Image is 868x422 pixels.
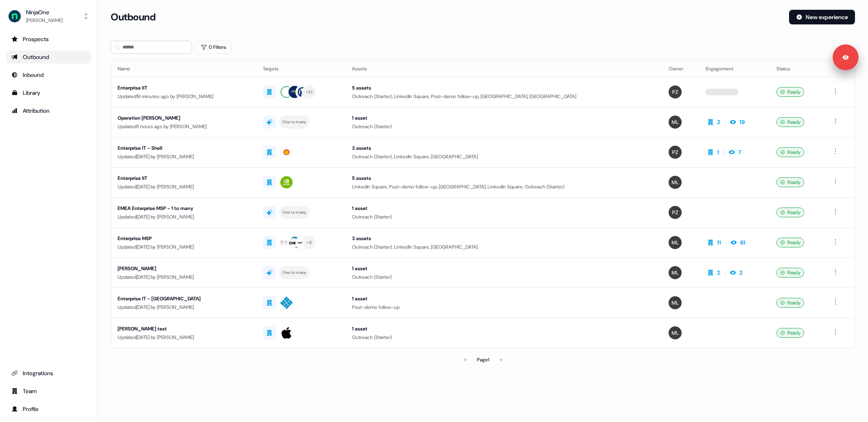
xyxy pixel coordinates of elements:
div: 1 asset [352,295,656,303]
div: Updated [DATE] by [PERSON_NAME] [118,303,250,311]
div: Updated [DATE] by [PERSON_NAME] [118,153,250,161]
div: LinkedIn Square, Post-demo follow-up, [GEOGRAPHIC_DATA], LinkedIn Square, Outreach (Starter) [352,183,656,191]
div: Ready [776,87,804,97]
div: [PERSON_NAME] [118,265,250,273]
a: Go to integrations [7,367,91,380]
a: Go to Inbound [7,68,91,81]
button: New experience [789,10,855,24]
div: 2 [717,118,720,126]
div: 3 assets [352,234,656,243]
a: Go to profile [7,402,91,415]
div: 5 assets [352,84,656,92]
div: Inbound [11,71,86,79]
img: Megan [669,266,682,279]
div: Outreach (Starter), LinkedIn Square, Post-demo follow-up, [GEOGRAPHIC_DATA], [GEOGRAPHIC_DATA] [352,92,656,101]
div: 19 [739,118,745,126]
div: One to many [282,269,306,276]
div: Outreach (Starter) [352,213,656,221]
div: Library [11,89,86,97]
div: 1 asset [352,114,656,122]
div: Updated [DATE] by [PERSON_NAME] [118,333,250,341]
div: 1 asset [352,325,656,333]
div: Integrations [11,369,86,377]
div: Updated [DATE] by [PERSON_NAME] [118,273,250,281]
div: EMEA Enterprise MSP - 1 to many [118,204,250,212]
img: Megan [669,176,682,189]
div: Outbound [11,53,86,61]
div: One to many [282,118,306,126]
div: Operation [PERSON_NAME] [118,114,250,122]
th: Status [770,61,824,77]
div: Outreach (Starter), LinkedIn Square, [GEOGRAPHIC_DATA] [352,153,656,161]
div: Outreach (Starter) [352,122,656,131]
div: Updated [DATE] by [PERSON_NAME] [118,243,250,251]
a: Go to templates [7,86,91,99]
div: Outreach (Starter), LinkedIn Square, [GEOGRAPHIC_DATA] [352,243,656,251]
img: Megan [669,236,682,249]
th: Assets [345,61,662,77]
a: Go to prospects [7,33,91,46]
div: Ready [776,298,804,308]
div: NinjaOne [26,8,63,16]
div: 2 [739,269,743,277]
div: Outreach (Starter) [352,273,656,281]
div: 1 [717,148,719,156]
div: Updated 19 minutes ago by [PERSON_NAME] [118,92,250,101]
img: Petra [669,206,682,219]
div: Outreach (Starter) [352,333,656,341]
div: Ready [776,177,804,187]
th: Name [111,61,256,77]
div: Enterprise MSP [118,234,250,243]
div: 2 [717,269,720,277]
div: Ready [776,117,804,127]
div: [PERSON_NAME] test [118,325,250,333]
img: Petra [669,146,682,159]
div: 3 assets [352,144,656,152]
img: Petra [669,85,682,98]
div: Enterprise IIT [118,84,250,92]
h3: Outbound [111,11,155,23]
div: 61 [740,238,746,247]
div: Profile [11,405,86,413]
div: + 22 [306,88,313,96]
th: Owner [662,61,699,77]
div: 7 [738,148,741,156]
div: Ready [776,147,804,157]
div: Enterprise IIT [118,174,250,182]
div: Ready [776,208,804,217]
div: Team [11,387,86,395]
div: Ready [776,268,804,278]
div: Enterprise IT - Shell [118,144,250,152]
button: NinjaOne[PERSON_NAME] [7,7,91,26]
div: + 8 [306,239,312,246]
div: 11 [717,238,721,247]
img: Megan [669,296,682,309]
a: Go to attribution [7,104,91,117]
div: 1 asset [352,204,656,212]
div: Attribution [11,107,86,115]
div: 1 asset [352,265,656,273]
img: Megan [669,116,682,129]
div: One to many [282,209,306,216]
div: Updated [DATE] by [PERSON_NAME] [118,213,250,221]
div: Enterprise IT - [GEOGRAPHIC_DATA] [118,295,250,303]
th: Targets [256,61,345,77]
div: Updated [DATE] by [PERSON_NAME] [118,183,250,191]
div: Ready [776,238,804,247]
img: Megan [669,326,682,339]
div: 5 assets [352,174,656,182]
a: Go to outbound experience [7,50,91,63]
a: Go to team [7,385,91,398]
th: Engagement [699,61,770,77]
button: 0 Filters [195,41,232,54]
div: Updated 5 hours ago by [PERSON_NAME] [118,122,250,131]
div: [PERSON_NAME] [26,16,63,24]
div: Page 1 [477,356,489,364]
div: Ready [776,328,804,338]
div: Post-demo follow-up [352,303,656,311]
div: Prospects [11,35,86,43]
